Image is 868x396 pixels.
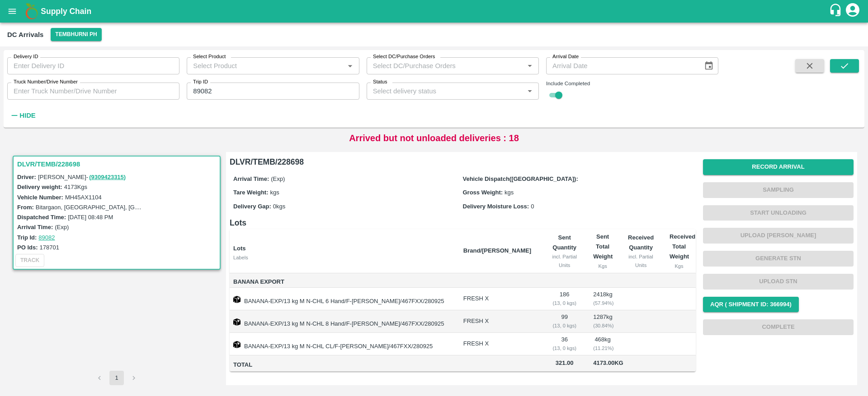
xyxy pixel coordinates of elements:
[19,112,35,119] strong: Hide
[593,359,623,366] span: 4173.00 Kg
[593,344,612,352] div: ( 11.21 %)
[593,299,612,307] div: ( 57.94 %)
[373,53,435,60] label: Select DC/Purchase Orders
[844,2,861,21] div: account of current user
[456,310,543,333] td: FRESH X
[703,297,799,313] button: AQR ( Shipment Id: 366994)
[550,344,579,352] div: ( 13, 0 kgs)
[65,194,102,201] label: MH45AX1104
[7,83,179,100] input: Enter Truck Number/Drive Number
[524,85,536,97] button: Open
[550,299,579,307] div: ( 13, 0 kgs)
[14,78,78,86] label: Truck Number/Drive Number
[230,156,696,168] h6: DLVR/TEMB/228698
[373,78,387,86] label: Status
[463,203,529,210] label: Delivery Moisture Loss:
[7,57,179,74] input: Enter Delivery ID
[23,2,41,20] img: logo
[38,234,55,241] a: 89082
[17,214,66,221] label: Dispatched Time:
[17,204,34,211] label: From:
[41,7,91,16] b: Supply Chain
[593,262,612,270] div: Kgs
[505,189,514,196] span: kgs
[193,78,208,86] label: Trip ID
[233,175,269,182] label: Arrival Time:
[109,371,124,385] button: page 1
[17,174,36,180] label: Driver:
[456,333,543,355] td: FRESH X
[344,60,356,72] button: Open
[550,358,579,368] span: 321.00
[628,234,654,251] b: Received Quantity
[586,310,619,333] td: 1287 kg
[552,53,579,60] label: Arrival Date
[543,310,586,333] td: 99
[550,322,579,330] div: ( 13, 0 kgs)
[550,253,579,269] div: incl. Partial Units
[233,203,271,210] label: Delivery Gap:
[7,29,43,41] div: DC Arrivals
[14,53,38,60] label: Delivery ID
[233,296,241,303] img: box
[463,175,578,182] label: Vehicle Dispatch([GEOGRAPHIC_DATA]):
[233,318,241,326] img: box
[703,159,854,175] button: Record Arrival
[233,360,456,370] span: Total
[670,233,695,260] b: Received Total Weight
[273,203,285,210] span: 0 kgs
[233,277,456,287] span: Banana Export
[230,310,456,333] td: BANANA-EXP/13 kg M N-CHL 8 Hand/F-[PERSON_NAME]/467FXX/280925
[230,333,456,355] td: BANANA-EXP/13 kg M N-CHL CL/F-[PERSON_NAME]/467FXX/280925
[369,60,509,72] input: Select DC/Purchase Orders
[270,189,279,196] span: kgs
[230,216,696,229] h6: Lots
[41,5,829,18] a: Supply Chain
[670,262,689,270] div: Kgs
[17,244,38,251] label: PO Ids:
[17,224,53,230] label: Arrival Time:
[17,194,63,201] label: Vehicle Number:
[349,131,519,145] p: Arrived but not unloaded deliveries : 18
[593,322,612,330] div: ( 30.84 %)
[233,253,456,262] div: Labels
[546,79,718,87] div: Include Completed
[36,203,254,211] label: Bitargaon, [GEOGRAPHIC_DATA], [GEOGRAPHIC_DATA], [GEOGRAPHIC_DATA]
[524,60,536,72] button: Open
[189,60,341,72] input: Select Product
[543,288,586,310] td: 186
[271,175,285,182] span: (Exp)
[463,247,531,254] b: Brand/[PERSON_NAME]
[17,158,219,170] h3: DLVR/TEMB/228698
[233,245,245,252] b: Lots
[700,57,717,74] button: Choose date
[55,224,69,230] label: (Exp)
[40,244,59,251] label: 178701
[829,3,844,19] div: customer-support
[369,85,521,97] input: Select delivery status
[233,189,269,196] label: Tare Weight:
[552,234,576,251] b: Sent Quantity
[68,214,113,221] label: [DATE] 08:48 PM
[89,174,126,180] a: (9309423315)
[463,189,503,196] label: Gross Weight:
[51,28,101,41] button: Select DC
[230,288,456,310] td: BANANA-EXP/13 kg M N-CHL 6 Hand/F-[PERSON_NAME]/467FXX/280925
[233,341,241,348] img: box
[2,1,23,22] button: open drawer
[586,288,619,310] td: 2418 kg
[456,288,543,310] td: FRESH X
[193,53,226,60] label: Select Product
[546,57,697,74] input: Arrival Date
[187,83,359,100] input: Enter Trip ID
[38,174,127,180] span: [PERSON_NAME] -
[17,184,62,190] label: Delivery weight:
[64,184,87,190] label: 4173 Kgs
[531,203,534,210] span: 0
[91,371,142,385] nav: pagination navigation
[586,333,619,355] td: 468 kg
[17,234,37,241] label: Trip Id:
[627,253,655,269] div: incl. Partial Units
[7,108,38,123] button: Hide
[543,333,586,355] td: 36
